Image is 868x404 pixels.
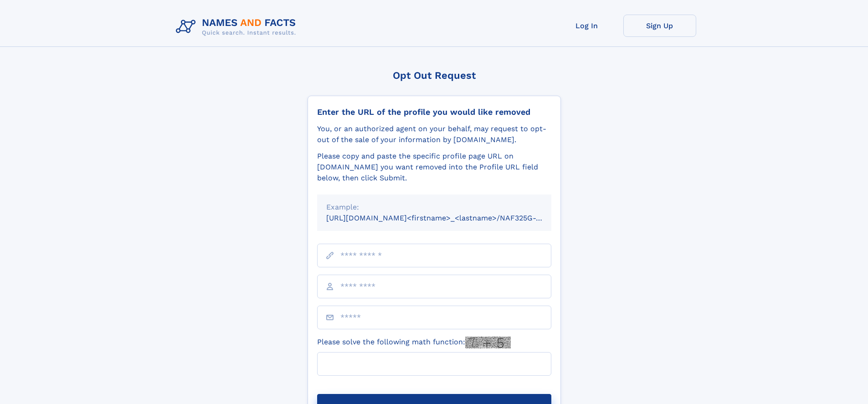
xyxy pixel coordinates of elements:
[623,15,696,37] a: Sign Up
[317,123,551,145] div: You, or an authorized agent on your behalf, may request to opt-out of the sale of your informatio...
[172,15,303,39] img: Logo Names and Facts
[317,107,551,117] div: Enter the URL of the profile you would like removed
[550,15,623,37] a: Log In
[326,202,542,213] div: Example:
[326,214,569,222] small: [URL][DOMAIN_NAME]<firstname>_<lastname>/NAF325G-xxxxxxxx
[317,151,551,184] div: Please copy and paste the specific profile page URL on [DOMAIN_NAME] you want removed into the Pr...
[308,70,561,81] div: Opt Out Request
[317,337,511,348] label: Please solve the following math function:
